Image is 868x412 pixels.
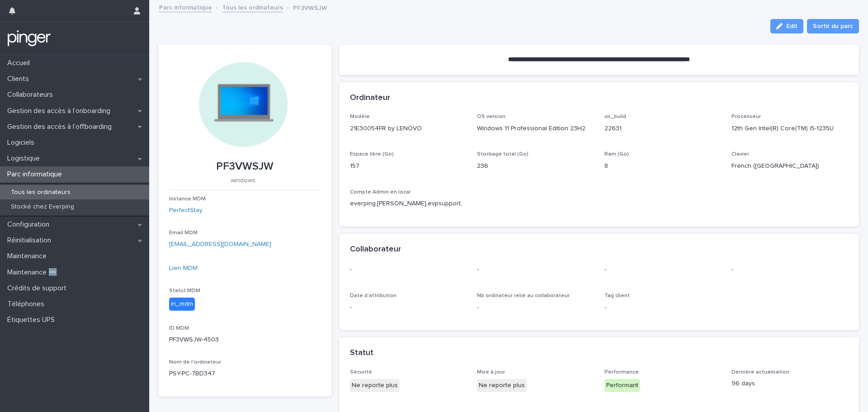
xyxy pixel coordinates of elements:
h2: Statut [350,348,373,358]
p: Parc informatique [4,170,69,179]
p: 96 days [731,379,848,388]
div: in_mdm [169,298,195,311]
span: Mise à jour [477,369,505,375]
p: 236 [477,161,594,171]
p: Maintenance [4,252,54,260]
div: Performant [604,379,640,392]
p: Configuration [4,220,57,229]
a: [EMAIL_ADDRESS][DOMAIN_NAME] [169,241,271,247]
p: Gestion des accès à l’offboarding [4,123,119,131]
a: Tous les ordinateurs [222,2,283,12]
span: Dernière actualisation [731,369,789,375]
span: Statut MDM [169,288,200,294]
img: mTgBEunGTSyRkCgitkcU [7,29,51,47]
button: Sortir du parc [807,19,859,33]
p: Logistique [4,154,47,163]
span: Sortir du parc [813,22,853,31]
p: everping,[PERSON_NAME],evpsupport, [350,199,467,208]
span: ID MDM [169,326,189,331]
p: - [477,265,594,275]
span: Email MDM [169,230,198,236]
p: Gestion des accès à l’onboarding [4,107,118,115]
a: PerfectStay [169,206,203,215]
p: Windows 11 Professional Edition 23H2 [477,124,594,133]
p: Maintenance 🆕 [4,268,65,277]
p: PSY-PC-7BD347 [169,369,321,379]
span: Compte Admin en local [350,189,410,195]
p: 12th Gen Intel(R) Core(TM) i5-1235U [731,124,848,133]
span: Processeur [731,114,761,119]
p: - [604,303,721,313]
p: Tous les ordinateurs [4,189,78,196]
span: Sécurité [350,369,372,375]
div: Ne reporte plus [350,379,400,392]
span: Modèle [350,114,370,119]
p: - [731,265,848,275]
span: Instance MDM [169,196,206,202]
span: Clavier [731,152,749,157]
span: Edit [786,23,797,29]
p: - [350,265,467,275]
span: os_build [604,114,626,119]
p: windows [169,177,317,185]
p: PF3VWSJW [293,2,327,12]
p: 21E30054FR by LENOVO [350,124,467,133]
p: Réinitialisation [4,236,58,245]
p: 157 [350,161,467,171]
p: - [350,303,467,313]
p: 8 [604,161,721,171]
p: - [477,303,594,313]
p: Étiquettes UPS [4,316,62,324]
p: Stocké chez Everping [4,203,81,211]
p: - [604,265,721,275]
h2: Collaborateur [350,245,401,255]
span: Date d'attribution [350,293,396,298]
p: 22631 [604,124,721,133]
span: Stockage total (Go) [477,152,528,157]
p: PF3VWSJW [169,160,321,173]
span: Espace libre (Go) [350,152,394,157]
div: Ne reporte plus [477,379,527,392]
p: Téléphones [4,300,52,308]
span: Tag client [604,293,630,298]
p: Crédits de support [4,284,74,293]
p: Accueil [4,59,37,67]
p: PF3VWSJW-4503 [169,335,321,345]
p: Collaborateurs [4,90,60,99]
span: Nb ordinateur relié au collaborateur [477,293,570,298]
span: OS version [477,114,505,119]
p: Clients [4,75,36,83]
a: Lien MDM [169,265,198,271]
span: Performance [604,369,639,375]
p: Logiciels [4,138,42,147]
p: French ([GEOGRAPHIC_DATA]) [731,161,848,171]
span: Nom de l'ordinateur [169,360,221,365]
button: Edit [770,19,803,33]
a: Parc informatique [159,2,212,12]
span: Ram (Go) [604,152,629,157]
h2: Ordinateur [350,93,390,103]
